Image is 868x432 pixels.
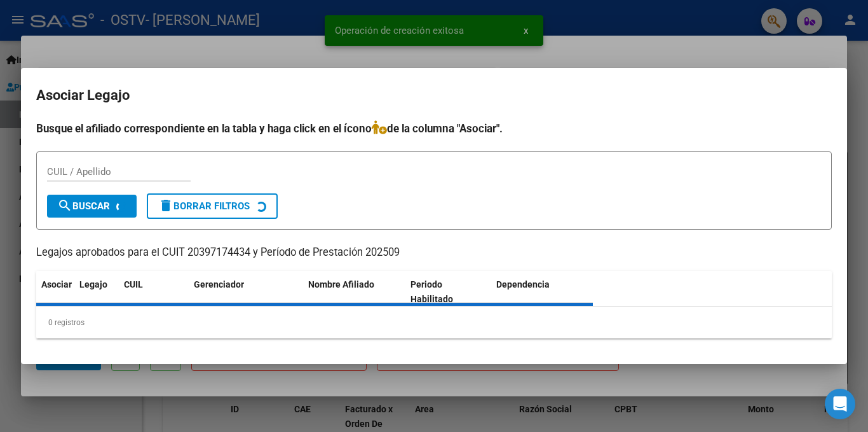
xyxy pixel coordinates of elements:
[57,198,72,213] mat-icon: search
[189,271,303,313] datatable-header-cell: Gerenciador
[491,271,593,313] datatable-header-cell: Dependencia
[36,120,832,137] h4: Busque el afiliado correspondiente en la tabla y haga click en el ícono de la columna "Asociar".
[496,279,550,289] span: Dependencia
[57,200,110,212] span: Buscar
[194,279,244,289] span: Gerenciador
[410,279,453,304] span: Periodo Habilitado
[825,389,855,419] div: Open Intercom Messenger
[79,279,107,289] span: Legajo
[47,195,137,218] button: Buscar
[36,245,832,261] p: Legajos aprobados para el CUIT 20397174434 y Período de Prestación 202509
[36,83,832,108] h2: Asociar Legajo
[308,279,374,289] span: Nombre Afiliado
[158,200,250,212] span: Borrar Filtros
[124,279,143,289] span: CUIL
[405,271,491,313] datatable-header-cell: Periodo Habilitado
[158,198,173,213] mat-icon: delete
[36,307,832,338] div: 0 registros
[119,271,189,313] datatable-header-cell: CUIL
[36,271,74,313] datatable-header-cell: Asociar
[41,279,72,289] span: Asociar
[303,271,405,313] datatable-header-cell: Nombre Afiliado
[74,271,119,313] datatable-header-cell: Legajo
[147,193,278,219] button: Borrar Filtros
